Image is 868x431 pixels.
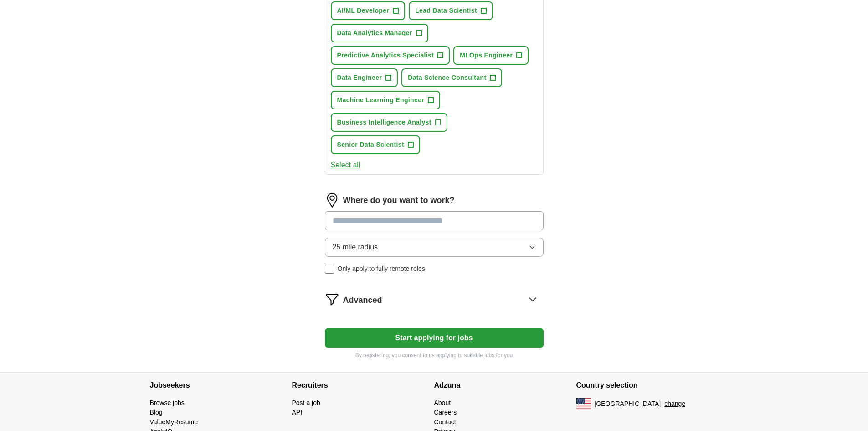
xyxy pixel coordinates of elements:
[333,242,378,253] span: 25 mile radius
[292,399,320,406] a: Post a job
[331,46,450,65] button: Predictive Analytics Specialist
[408,73,486,83] span: Data Science Consultant
[331,68,398,87] button: Data Engineer
[337,95,425,105] span: Machine Learning Engineer
[325,328,544,348] button: Start applying for jobs
[331,24,428,42] button: Data Analytics Manager
[453,46,529,65] button: MLOps Engineer
[337,6,390,16] span: AI/ML Developer
[331,135,420,154] button: Senior Data Scientist
[150,399,185,406] a: Browse jobs
[460,51,513,60] span: MLOps Engineer
[434,409,457,416] a: Careers
[343,294,382,306] span: Advanced
[331,113,447,132] button: Business Intelligence Analyst
[338,264,425,274] span: Only apply to fully remote roles
[150,418,198,426] a: ValueMyResume
[337,140,404,150] span: Senior Data Scientist
[325,351,544,359] p: By registering, you consent to us applying to suitable jobs for you
[325,193,339,208] img: location.png
[401,68,502,87] button: Data Science Consultant
[415,6,477,16] span: Lead Data Scientist
[150,409,163,416] a: Blog
[325,238,544,257] button: 25 mile radius
[409,1,493,20] button: Lead Data Scientist
[292,409,303,416] a: API
[331,160,360,171] button: Select all
[337,118,431,127] span: Business Intelligence Analyst
[434,418,456,426] a: Contact
[664,399,685,409] button: change
[337,28,412,38] span: Data Analytics Manager
[595,399,661,409] span: [GEOGRAPHIC_DATA]
[576,398,591,409] img: US flag
[337,73,382,83] span: Data Engineer
[325,265,334,274] input: Only apply to fully remote roles
[434,399,451,406] a: About
[576,373,719,398] h4: Country selection
[325,292,339,306] img: filter
[343,194,455,207] label: Where do you want to work?
[331,1,406,20] button: AI/ML Developer
[331,91,441,109] button: Machine Learning Engineer
[337,51,434,60] span: Predictive Analytics Specialist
